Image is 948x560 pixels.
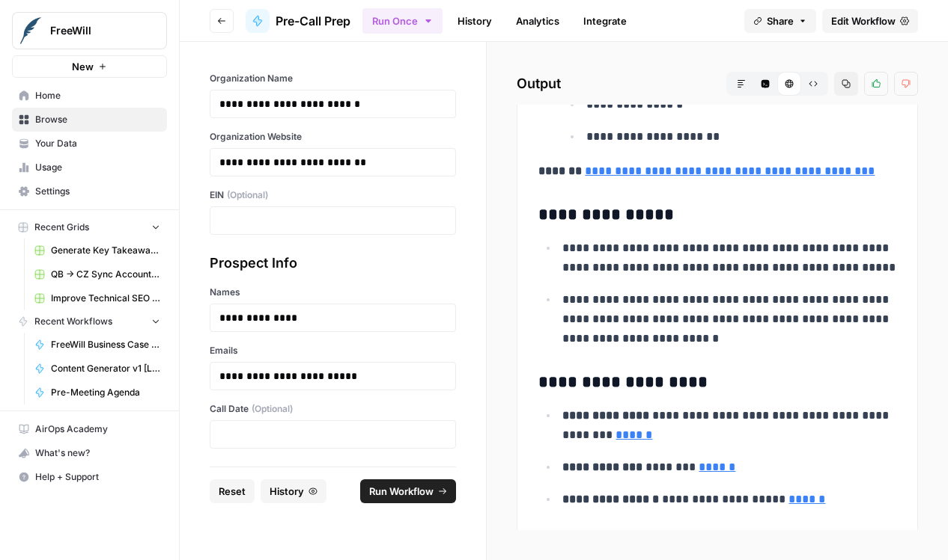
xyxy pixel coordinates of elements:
[12,310,167,333] button: Recent Workflows
[517,72,918,96] h2: Output
[12,417,167,441] a: AirOps Academy
[210,188,456,202] label: EIN
[210,286,456,299] label: Names
[276,12,350,30] span: Pre-Call Prep
[35,113,160,126] span: Browse
[12,179,167,203] a: Settings
[35,470,160,484] span: Help + Support
[51,268,160,281] span: QB -> CZ Sync Account Matching
[12,132,167,156] a: Your Data
[210,402,456,416] label: Call Date
[35,137,160,150] span: Your Data
[35,185,160,198] span: Settings
[17,17,44,44] img: FreeWill Logo
[261,479,326,503] button: History
[28,333,167,357] a: FreeWill Business Case Generator v2
[34,221,89,234] span: Recent Grids
[210,130,456,144] label: Organization Website
[28,239,167,262] a: Generate Key Takeaways from Webinar Transcripts
[12,465,167,489] button: Help + Support
[35,89,160,102] span: Home
[28,286,167,310] a: Improve Technical SEO for Page
[28,357,167,381] a: Content Generator v1 [LIVE]
[574,9,636,33] a: Integrate
[34,315,112,328] span: Recent Workflows
[72,59,94,74] span: New
[12,12,167,49] button: Workspace: FreeWill
[831,13,896,28] span: Edit Workflow
[50,23,141,38] span: FreeWill
[210,344,456,357] label: Emails
[246,9,350,33] a: Pre-Call Prep
[12,216,167,239] button: Recent Grids
[12,156,167,179] a: Usage
[362,8,443,34] button: Run Once
[12,441,167,465] button: What's new?
[822,9,918,33] a: Edit Workflow
[360,479,456,503] button: Run Workflow
[270,484,304,499] span: History
[51,292,160,305] span: Improve Technical SEO for Page
[210,253,456,274] div: Prospect Info
[210,479,255,503] button: Reset
[51,338,160,351] span: FreeWill Business Case Generator v2
[449,9,501,33] a: History
[51,244,160,257] span: Generate Key Takeaways from Webinar Transcripts
[12,108,167,132] a: Browse
[28,262,167,286] a: QB -> CZ Sync Account Matching
[744,9,816,33] button: Share
[28,381,167,404] a: Pre-Meeting Agenda
[13,442,166,464] div: What's new?
[35,161,160,174] span: Usage
[227,188,268,202] span: (Optional)
[507,9,568,33] a: Analytics
[210,72,456,85] label: Organization Name
[51,362,160,375] span: Content Generator v1 [LIVE]
[252,402,293,416] span: (Optional)
[369,484,434,499] span: Run Workflow
[767,13,794,28] span: Share
[219,484,246,499] span: Reset
[12,84,167,108] a: Home
[35,422,160,436] span: AirOps Academy
[51,386,160,399] span: Pre-Meeting Agenda
[12,55,167,78] button: New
